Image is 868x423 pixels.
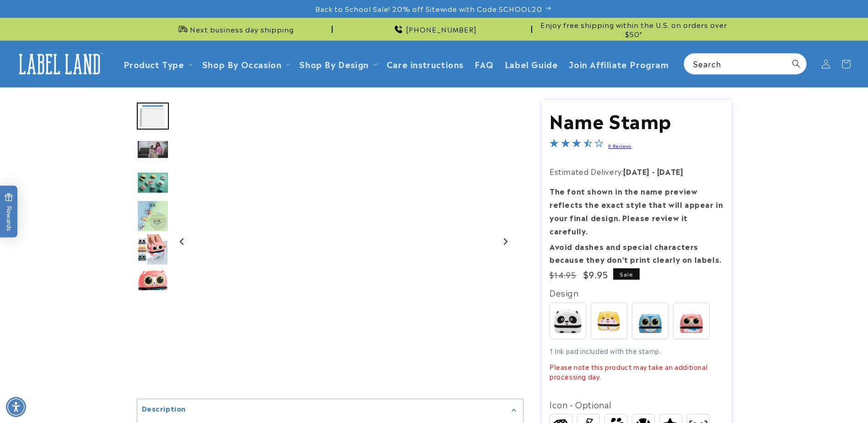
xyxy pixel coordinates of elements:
p: Estimated Delivery: [550,165,723,178]
span: Enjoy free shipping within the U.S. on orders over $50* [536,20,732,38]
strong: The font shown in the name preview reflects the exact style that will appear in your final design... [550,185,723,236]
div: 1 Ink pad included with the stamp. [550,346,723,381]
img: null [137,200,169,232]
span: Care instructions [387,59,464,69]
span: Shop By Occasion [202,59,282,69]
summary: Product Type [118,53,197,75]
button: Next slide [499,235,511,248]
s: $14.95 [550,269,577,280]
summary: Shop By Occasion [197,53,294,75]
strong: [DATE] [623,166,650,177]
p: Please note this product may take an additional processing day. [550,362,723,381]
img: null [137,269,169,297]
span: $9.95 [583,268,609,281]
a: Label Guide [499,53,564,75]
img: Spots [550,303,586,339]
summary: Shop By Design [294,53,381,75]
a: Shop By Design [299,58,368,70]
button: Previous slide [176,235,189,248]
img: Label Land [14,50,105,78]
a: 9 Reviews [608,142,631,149]
iframe: Gorgias live chat messenger [826,384,859,414]
div: Announcement [336,18,532,40]
h1: Name Stamp [550,108,723,132]
strong: [DATE] [657,166,684,177]
span: Rewards [5,193,13,231]
a: FAQ [469,53,499,75]
strong: - [652,166,655,177]
span: [PHONE_NUMBER] [406,25,477,34]
a: Join Affiliate Program [563,53,674,75]
div: Announcement [536,18,732,40]
div: Go to slide 4 [137,167,169,199]
div: Announcement [137,18,333,40]
span: Back to School Sale! 20% off Sitewide with Code SCHOOL20 [315,4,542,13]
div: Go to slide 2 [137,100,169,132]
summary: Description [137,399,523,420]
a: Product Type [124,58,184,70]
img: Premium Stamp - Label Land [137,103,169,130]
img: Blinky [632,303,668,339]
div: Go to slide 7 [137,267,169,299]
div: Go to slide 3 [137,133,169,165]
strong: Avoid dashes and special characters because they don’t print clearly on labels. [550,241,722,265]
span: Sale [613,268,640,280]
div: Icon - Optional [550,397,723,412]
img: null [137,140,169,159]
span: FAQ [474,59,494,69]
img: Buddy [591,303,627,339]
img: null [137,233,168,266]
span: Join Affiliate Program [569,59,669,69]
span: Next business day shipping [190,25,294,34]
iframe: Gorgias live chat window [669,59,859,382]
button: Search [786,54,806,74]
div: Design [550,285,723,300]
span: 3.3-star overall rating [550,140,604,151]
div: Go to slide 6 [137,233,169,266]
a: Care instructions [381,53,469,75]
div: Accessibility Menu [6,397,26,417]
span: Label Guide [505,59,558,69]
img: null [137,172,169,194]
a: Label Land [11,46,109,81]
div: Go to slide 5 [137,200,169,232]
